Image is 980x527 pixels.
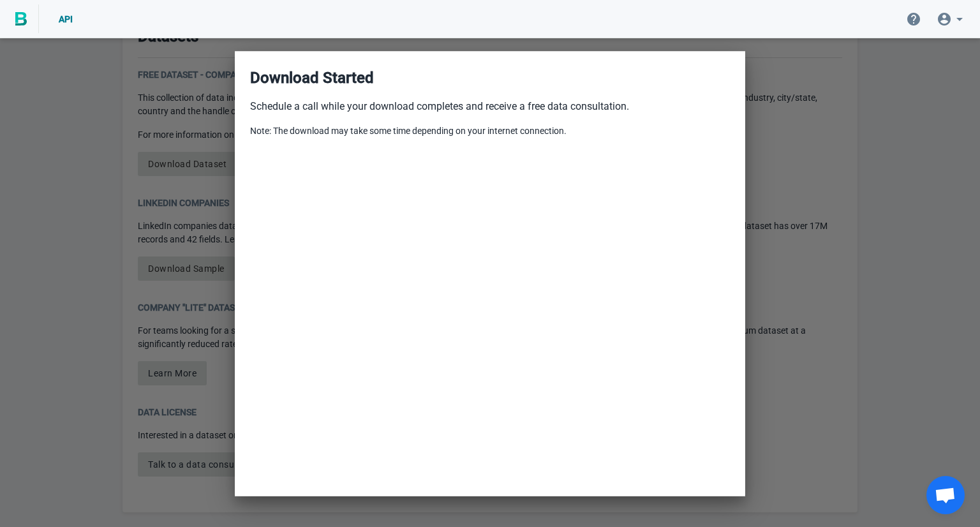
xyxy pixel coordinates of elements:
[250,124,730,138] p: Note: The download may take some time depending on your internet connection.
[250,67,730,89] h3: Download Started
[926,476,965,514] div: Open chat
[59,14,73,24] span: API
[15,12,27,26] img: BigPicture.io
[250,99,730,114] p: Schedule a call while your download completes and receive a free data consultation.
